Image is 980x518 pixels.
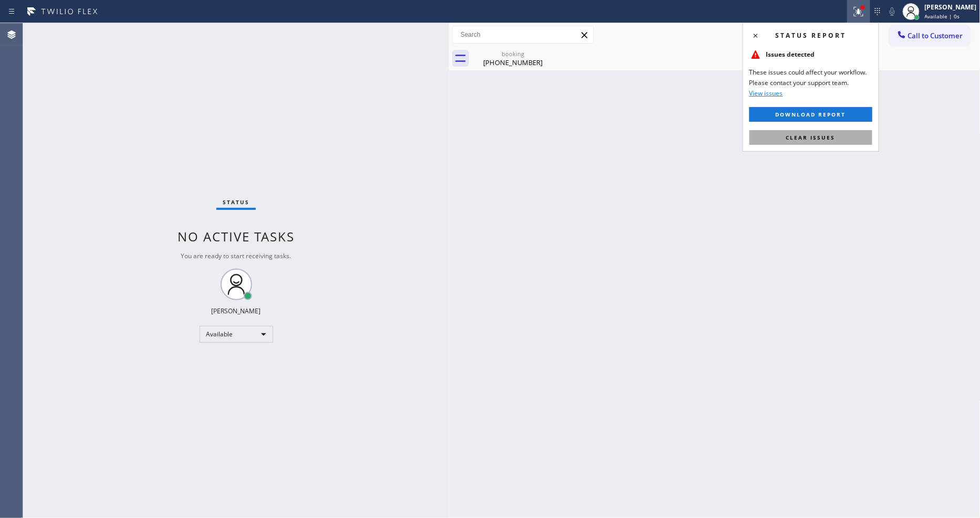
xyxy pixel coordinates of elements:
div: booking [473,50,552,58]
div: [PERSON_NAME] [212,306,261,315]
input: Search [453,26,593,43]
span: You are ready to start receiving tasks. [181,251,291,260]
div: [PERSON_NAME] [925,3,977,12]
span: No active tasks [178,228,295,245]
span: Call to Customer [908,31,963,40]
button: Call to Customer [890,26,970,46]
div: [PHONE_NUMBER] [473,58,552,67]
span: Available | 0s [925,13,960,20]
span: Status [223,198,249,206]
button: Mute [885,4,900,19]
div: Available [200,326,273,343]
div: (805) 559-2977 [473,47,552,70]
